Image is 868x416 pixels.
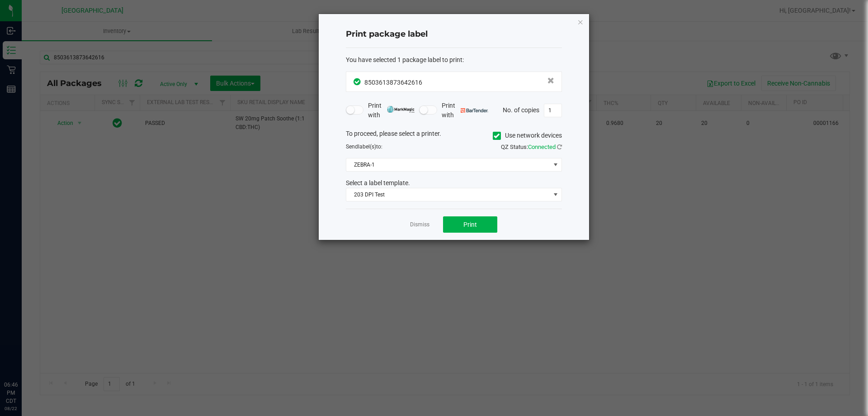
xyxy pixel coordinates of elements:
[346,188,550,201] span: 203 DPI Test
[9,344,36,371] iframe: Resource center
[354,77,362,86] span: In Sync
[346,29,562,40] h4: Print package label
[368,101,415,120] span: Print with
[503,106,539,113] span: No. of copies
[463,221,477,228] span: Print
[410,221,429,229] a: Dismiss
[443,216,497,233] button: Print
[493,131,562,140] label: Use network devices
[346,56,462,63] span: You have selected 1 package label to print
[339,178,569,188] div: Select a label template.
[442,101,488,120] span: Print with
[501,143,562,150] span: QZ Status:
[387,106,415,113] img: mark_magic_cybra.png
[461,108,488,113] img: bartender.png
[346,55,562,65] div: :
[358,143,376,150] span: label(s)
[364,79,422,86] span: 8503613873642616
[346,158,550,171] span: ZEBRA-1
[346,143,382,150] span: Send to:
[528,143,556,150] span: Connected
[339,129,569,143] div: To proceed, please select a printer.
